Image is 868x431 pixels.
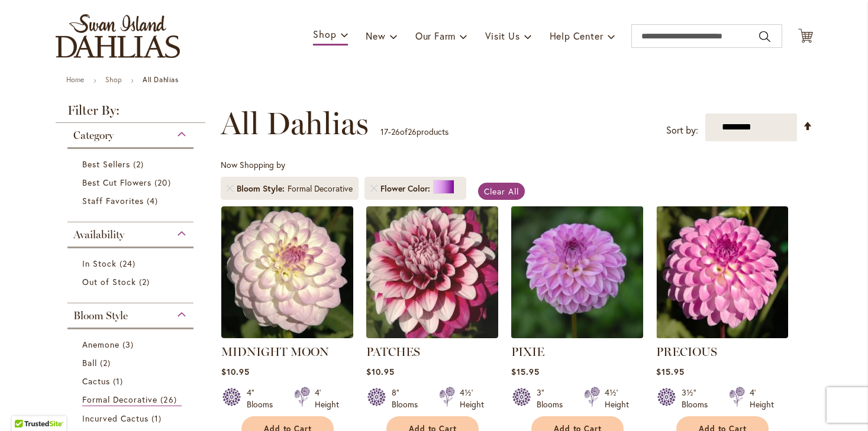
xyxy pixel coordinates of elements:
a: PIXIE [511,345,544,359]
span: In Stock [82,258,117,269]
a: Cactus 1 [82,375,182,387]
a: PRECIOUS [656,345,717,359]
div: 4' Height [750,387,774,410]
a: Patches [366,329,498,341]
a: Staff Favorites [82,195,182,207]
span: Anemone [82,339,120,350]
span: 1 [113,375,126,387]
div: 3" Blooms [537,387,570,410]
span: $10.95 [366,366,395,377]
span: 4 [147,195,161,207]
span: $10.95 [221,366,250,377]
a: Formal Decorative 26 [82,393,182,406]
span: Shop [313,28,336,40]
span: $15.95 [511,366,540,377]
span: Flower Color [380,183,433,195]
a: Best Cut Flowers [82,176,182,189]
span: Availability [73,228,124,241]
span: 20 [154,176,173,189]
span: 24 [120,257,138,270]
a: MIDNIGHT MOON [221,329,353,341]
a: Home [66,75,85,84]
span: Bloom Style [237,183,288,195]
span: Out of Stock [82,276,137,287]
a: PATCHES [366,345,420,359]
span: Help Center [550,30,604,42]
span: 2 [100,357,114,369]
strong: All Dahlias [143,75,179,84]
div: 4' Height [315,387,339,410]
div: 4½' Height [460,387,484,410]
span: Our Farm [415,30,456,42]
span: 26 [160,393,179,406]
span: All Dahlias [221,106,369,141]
span: Incurved Cactus [82,413,149,424]
span: New [366,30,385,42]
span: $15.95 [656,366,685,377]
a: Remove Flower Color Purple [370,185,377,192]
span: Visit Us [485,30,519,42]
a: Best Sellers [82,158,182,170]
img: Patches [366,206,498,338]
a: Ball 2 [82,357,182,369]
a: Incurved Cactus 1 [82,412,182,424]
span: Category [73,129,114,142]
a: In Stock 24 [82,257,182,270]
a: Shop [105,75,122,84]
a: Remove Bloom Style Formal Decorative [227,185,234,192]
p: - of products [380,122,448,141]
span: Best Cut Flowers [82,177,152,188]
a: Anemone 3 [82,338,182,351]
span: 1 [151,412,164,424]
span: 26 [408,126,417,137]
span: 3 [122,338,137,351]
img: MIDNIGHT MOON [221,206,353,338]
span: 17 [380,126,388,137]
label: Sort by: [666,119,698,141]
span: 26 [391,126,400,137]
a: store logo [56,14,180,58]
span: Ball [82,357,97,368]
span: 2 [133,158,147,170]
a: Out of Stock 2 [82,276,182,288]
span: Now Shopping by [221,159,285,170]
span: 2 [139,276,153,288]
img: PIXIE [508,203,646,341]
strong: Filter By: [56,104,206,123]
span: Cactus [82,375,110,387]
a: PIXIE [511,329,643,341]
span: Best Sellers [82,158,131,170]
span: Staff Favorites [82,195,144,206]
div: 8" Blooms [392,387,425,410]
div: Formal Decorative [288,183,353,195]
a: Clear All [478,183,525,200]
img: PRECIOUS [656,206,788,338]
div: 4" Blooms [247,387,280,410]
span: Clear All [484,186,519,197]
span: Bloom Style [73,309,128,322]
iframe: Launch Accessibility Center [9,389,42,422]
div: 3½" Blooms [682,387,715,410]
a: PRECIOUS [656,329,788,341]
a: MIDNIGHT MOON [221,345,329,359]
span: Formal Decorative [82,394,158,405]
div: 4½' Height [605,387,629,410]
